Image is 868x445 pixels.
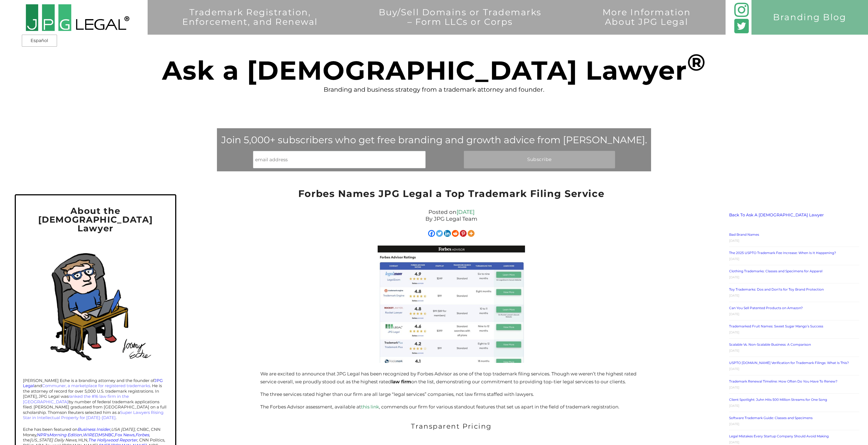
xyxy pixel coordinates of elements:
p: We are excited to announce that JPG Legal has been recognized by Forbes Advisor as one of the top... [260,370,642,386]
time: [DATE] [729,440,739,444]
a: Client Spotlight: Juhn Hits 500 Million Streams for One Song [729,398,827,402]
em: Morning Edition [49,432,82,437]
time: [DATE] [729,349,739,353]
a: Fox News, [115,432,135,437]
time: [DATE] [729,386,739,389]
strong: law firm [391,379,411,384]
a: The Hollywood Reporter [88,437,137,443]
a: Toy Trademarks: Dos and Don’ts for Toy Brand Protection [729,287,824,291]
img: glyph-logo_May2016-green3-90.png [734,3,749,17]
a: Business Insider [77,427,110,432]
a: Scalable Vs. Non-Scalable Business: A Comparison [729,342,811,347]
a: Facebook [428,230,435,237]
time: [DATE] [729,422,739,426]
time: [DATE] [729,367,739,371]
time: [DATE] [729,312,739,316]
a: Legal Mistakes Every Startup Company Should Avoid Making [729,434,829,438]
a: Buy/Sell Domains or Trademarks– Form LLCs or Corps [353,7,568,42]
p: The three services rated higher than our firm are all large “legal services” companies, not law f... [260,390,642,398]
a: Back To Ask A [DEMOGRAPHIC_DATA] Lawyer [729,212,824,217]
div: Posted on [260,207,642,224]
h1: Forbes Names JPG Legal a Top Trademark Filing Service [260,188,642,202]
a: Forbes [135,432,149,437]
h2: Transparent Pricing [260,416,642,437]
time: [DATE] [729,275,739,279]
a: Communer, a marketplace for registered trademarks [42,383,150,388]
a: ranked the #16 law firm in the [GEOGRAPHIC_DATA] [23,394,129,404]
a: Can You Sell Patented Products on Amazon? [729,306,803,310]
a: Twitter [436,230,443,237]
a: Pinterest [460,230,467,237]
input: Subscribe [464,151,615,168]
time: [DATE] [729,257,739,261]
time: [DATE] [729,404,739,408]
a: [DATE] [457,209,475,215]
input: email address [253,151,425,168]
a: WIRED [83,432,98,437]
a: MSNBC [99,432,114,437]
a: More [468,230,475,237]
a: Bad Brand Names [729,232,759,237]
a: Super Lawyers Rising Star in Intellectual Property for [DATE]-[DATE] [23,410,163,420]
time: [DATE] [729,239,739,243]
a: USPTO [DOMAIN_NAME] Verification for Trademark Filings: What Is This? [729,361,849,365]
a: Trademark Registration,Enforcement, and Renewal [156,7,344,42]
p: The Forbes Advisor assessment, available at , commends our firm for various standout features tha... [260,403,642,411]
a: Software Trademark Guide: Classes and Specimens [729,416,813,420]
em: [US_STATE] Daily News [30,437,76,443]
a: Trademark Renewal Timeline: How Often Do You Have To Renew? [729,379,837,383]
p: [PERSON_NAME] Eche is a branding attorney and the founder of and . He is the attorney of record f... [23,378,168,420]
time: [DATE] [729,294,739,297]
a: More InformationAbout JPG Legal [576,7,717,42]
em: USA [DATE] [111,427,135,432]
a: Reddit [452,230,459,237]
a: JPG Legal [23,378,163,389]
img: 2016-logo-black-letters-3-r.png [25,4,129,32]
img: Screenshot of Forbes Advisor's top rated trademark filing services. [378,246,525,363]
p: By JPG Legal Team [263,216,640,222]
span: About the [DEMOGRAPHIC_DATA] Lawyer [38,205,153,234]
a: Clothing Trademarks: Classes and Specimens for Apparel [729,269,822,273]
a: Linkedin [444,230,451,237]
a: Trademarked Fruit Names: Sweet Sugar Mango’s Success [729,324,823,328]
img: Self-portrait of Jeremy in his home office. [30,240,160,370]
a: NPR'sMorning Edition [37,432,82,437]
time: [DATE] [729,330,739,334]
a: this link [361,404,379,410]
a: Español [23,36,55,46]
img: Twitter_Social_Icon_Rounded_Square_Color-mid-green3-90.png [734,19,749,33]
a: The 2025 USPTO Trademark Fee Increase: When Is It Happening? [729,251,836,255]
